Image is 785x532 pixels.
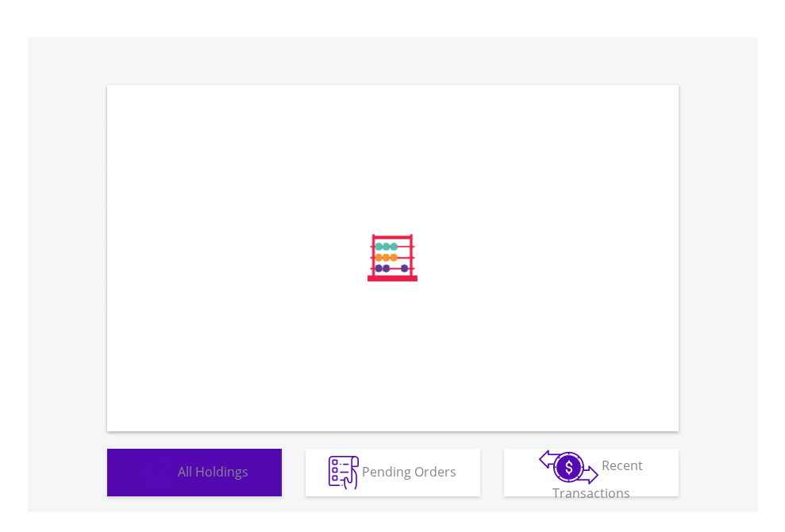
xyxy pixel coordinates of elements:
span: All Holdings [178,462,248,480]
button: Pending Orders [306,449,480,496]
img: pending_instructions-wht.png [329,456,359,490]
img: holdings-wht.png [140,456,175,490]
button: Recent Transactions [504,449,679,496]
img: transactions-zar-wht.png [539,450,598,484]
button: All Holdings [107,449,282,496]
span: Pending Orders [362,462,456,480]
